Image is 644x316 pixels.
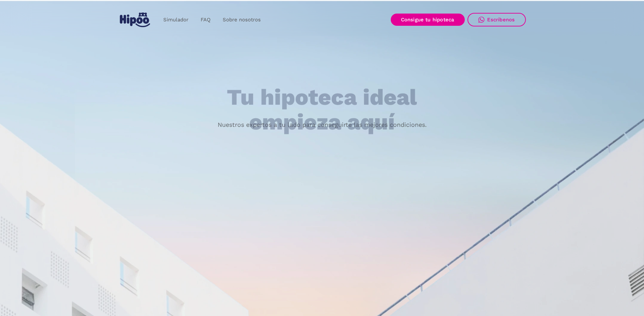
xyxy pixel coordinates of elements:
h1: Tu hipoteca ideal empieza aquí [193,85,450,134]
a: Escríbenos [467,13,526,26]
a: home [118,10,152,30]
a: Sobre nosotros [217,13,267,26]
a: FAQ [195,13,217,26]
a: Consigue tu hipoteca [391,14,465,26]
a: Simulador [157,13,195,26]
div: Escríbenos [487,17,515,23]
